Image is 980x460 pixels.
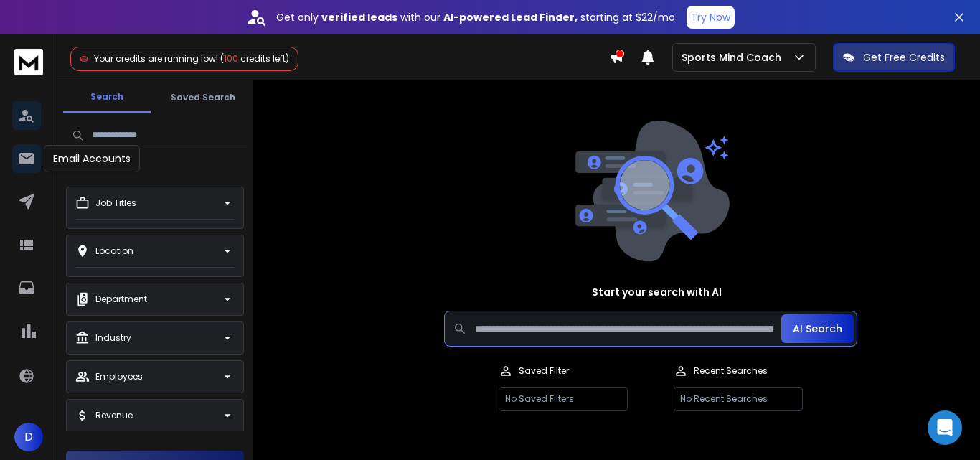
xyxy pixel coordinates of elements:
[691,10,730,24] p: Try Now
[224,52,238,65] span: 100
[95,371,143,382] p: Employees
[694,365,768,377] p: Recent Searches
[443,10,578,24] strong: AI-powered Lead Finder,
[592,285,722,299] h1: Start your search with AI
[44,145,140,172] div: Email Accounts
[14,423,43,451] button: D
[95,197,136,209] p: Job Titles
[276,10,675,24] p: Get only with our starting at $22/mo
[682,50,787,65] p: Sports Mind Coach
[159,83,247,112] button: Saved Search
[572,121,730,262] img: image
[833,43,955,72] button: Get Free Credits
[95,294,147,305] p: Department
[499,387,628,411] p: No Saved Filters
[321,10,397,24] strong: verified leads
[863,50,945,65] p: Get Free Credits
[63,83,151,113] button: Search
[674,387,803,411] p: No Recent Searches
[928,410,962,445] div: Open Intercom Messenger
[95,410,133,421] p: Revenue
[94,52,218,65] span: Your credits are running low!
[519,365,569,377] p: Saved Filter
[687,6,735,29] button: Try Now
[781,314,854,343] button: AI Search
[220,52,289,65] span: ( credits left)
[14,49,43,75] img: logo
[95,245,133,257] p: Location
[95,332,131,344] p: Industry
